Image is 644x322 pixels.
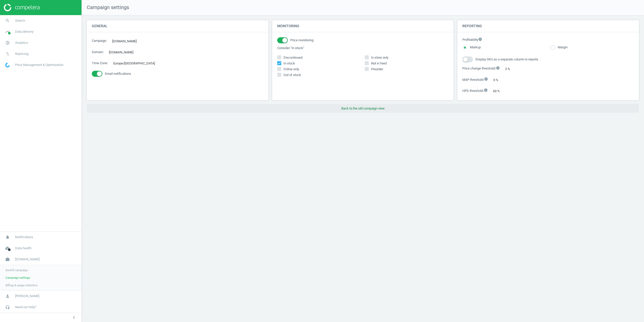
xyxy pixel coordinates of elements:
label: Time Zone : [92,61,108,65]
h4: General [87,20,268,32]
span: Switch campaign [6,268,28,272]
label: MAP threshold : [462,77,488,82]
h4: Monitoring [272,20,454,32]
span: Notifications [15,235,33,239]
span: Price monitoring [290,38,313,43]
img: wGWNvw8QSZomAAAAABJRU5ErkJggg== [5,63,10,67]
img: ajHJNr6hYgQAAAAASUVORK5CYII= [4,4,39,11]
div: 0 % [491,76,506,84]
span: Email notifications [105,71,131,76]
label: HPD threshold : [462,88,488,93]
i: notifications [3,232,12,242]
span: Discontinued [283,55,303,60]
span: [PERSON_NAME] [15,294,39,298]
span: Data delivery [15,29,33,34]
span: Preorder [370,67,384,71]
span: Data health [15,246,31,251]
label: Consider "In stock" [277,46,449,50]
label: Margin [555,45,568,50]
span: Campaign settings [82,4,129,11]
span: In store only [370,55,389,60]
i: info [484,88,488,92]
span: Not in feed [370,61,388,66]
label: Markup [467,45,481,50]
span: Campaign settings [6,276,30,280]
i: info [484,77,488,81]
div: 2 % [502,65,518,73]
span: Need our help? [15,305,36,309]
i: swap_vert [3,49,12,59]
span: Analytics [15,41,28,45]
span: [DOMAIN_NAME] [15,257,39,262]
i: chevron_left [71,314,77,320]
i: person [3,291,12,301]
label: Price change threshold : [462,66,500,71]
i: headset_mic [3,302,12,312]
i: work [3,255,12,264]
i: info [478,37,482,41]
i: timeline [3,27,12,37]
span: Online only [283,67,300,71]
span: Price Management & Optimization [15,63,63,67]
label: Profitability [462,37,634,43]
div: Europe/[GEOGRAPHIC_DATA] [110,59,163,67]
span: Out of stock [283,73,302,77]
i: pie_chart_outlined [3,38,12,48]
div: [DOMAIN_NAME] [106,48,141,56]
span: Display SKU as a separate column in reports [475,57,538,62]
label: Domain : [92,50,104,54]
span: Billing & usage statistics [6,283,37,287]
label: Campaign : [92,39,107,43]
button: Back to the old campaign view [87,104,639,113]
span: Repricing [15,52,28,56]
span: In stock [283,61,296,66]
i: info [496,66,500,70]
h4: Reporting [457,20,639,32]
div: 60 % [490,87,508,95]
div: [DOMAIN_NAME] [109,37,144,45]
button: chevron_left [68,314,80,321]
i: search [3,16,12,25]
span: Search [15,18,25,23]
i: cloud_done [3,243,12,253]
